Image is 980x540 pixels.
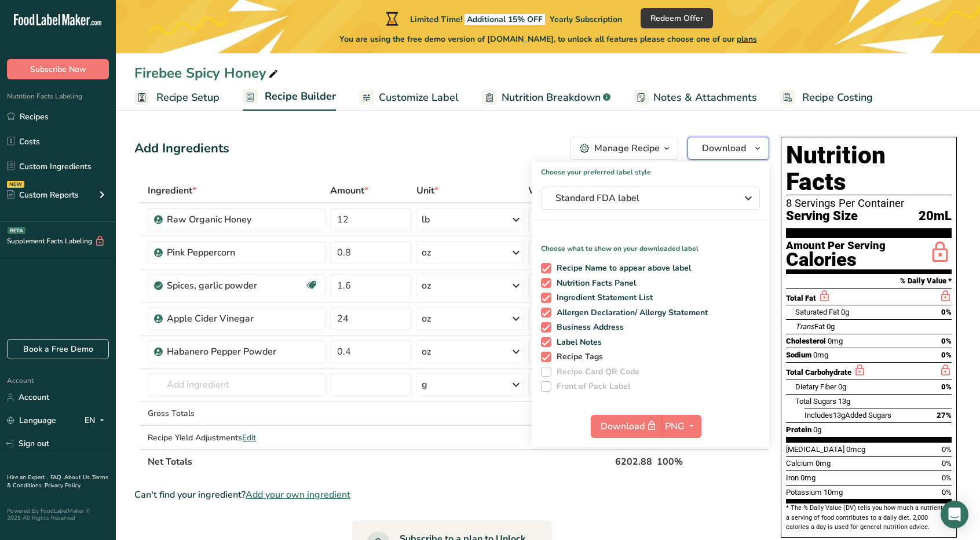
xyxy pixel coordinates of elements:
[422,246,431,260] div: oz
[482,85,610,111] a: Nutrition Breakdown
[942,459,952,468] span: 0%
[85,414,109,428] div: EN
[841,308,849,316] span: 0g
[795,397,836,406] span: Total Sugars
[551,293,653,303] span: Ingredient Statement List
[551,278,637,289] span: Nutrition Facts Panel
[7,410,56,430] a: Language
[145,449,613,473] th: Net Totals
[737,34,757,45] span: plans
[919,209,952,224] span: 20mL
[551,263,692,273] span: Recipe Name to appear above label
[7,473,108,490] a: Terms & Conditions .
[786,294,816,302] span: Total Fat
[786,473,799,482] span: Iron
[570,137,678,160] button: Manage Recipe
[688,137,769,160] button: Download
[786,351,811,359] span: Sodium
[134,63,280,83] div: Firebee Spicy Honey
[591,415,661,438] button: Download
[156,90,220,105] span: Recipe Setup
[242,432,256,443] span: Edit
[148,407,325,419] div: Gross Totals
[8,227,25,234] div: BETA
[339,33,757,45] span: You are using the free demo version of [DOMAIN_NAME], to unlock all features please choose one of...
[941,382,952,391] span: 0%
[786,274,952,288] section: % Daily Value *
[64,473,92,481] a: About Us .
[795,308,839,316] span: Saturated Fat
[937,411,952,419] span: 27%
[702,141,746,155] span: Download
[795,322,814,331] i: Trans
[379,90,459,105] span: Customize Label
[551,322,624,333] span: Business Address
[786,240,886,251] div: Amount Per Serving
[243,83,336,111] a: Recipe Builder
[422,378,427,392] div: g
[359,85,459,111] a: Customize Label
[330,184,368,198] span: Amount
[7,59,109,79] button: Subscribe Now
[167,246,312,260] div: Pink Peppercorn
[594,141,660,155] div: Manage Recipe
[828,337,843,345] span: 0mg
[148,432,325,444] div: Recipe Yield Adjustments
[786,488,822,497] span: Potassium
[942,473,952,482] span: 0%
[813,351,828,359] span: 0mg
[422,213,430,227] div: lb
[7,339,109,359] a: Book a Free Demo
[641,8,713,28] button: Redeem Offer
[846,445,865,454] span: 0mcg
[528,184,571,198] div: Waste
[838,397,850,406] span: 13g
[502,90,601,105] span: Nutrition Breakdown
[167,345,312,359] div: Habanero Pepper Powder
[551,381,631,392] span: Front of Pack Label
[941,501,968,528] div: Open Intercom Messenger
[786,459,814,468] span: Calcium
[786,209,858,224] span: Serving Size
[45,481,81,490] a: Privacy Policy
[795,382,836,391] span: Dietary Fiber
[7,508,109,521] div: Powered By FoodLabelMaker © 2025 All Rights Reserved
[601,419,659,433] span: Download
[650,12,703,24] span: Redeem Offer
[134,139,229,158] div: Add Ingredients
[800,473,816,482] span: 0mg
[134,488,769,502] div: Can't find your ingredient?
[786,368,851,377] span: Total Carbohydrate
[786,142,952,195] h1: Nutrition Facts
[532,234,769,254] p: Choose what to show on your downloaded label
[942,445,952,454] span: 0%
[786,445,844,454] span: [MEDICAL_DATA]
[941,351,952,359] span: 0%
[833,411,845,419] span: 13g
[532,162,769,177] h1: Choose your preferred label style
[551,352,604,362] span: Recipe Tags
[555,191,729,205] span: Standard FDA label
[942,488,952,497] span: 0%
[653,90,757,105] span: Notes & Attachments
[551,308,708,318] span: Allergen Declaration/ Allergy Statement
[383,12,622,25] div: Limited Time!
[550,14,622,25] span: Yearly Subscription
[422,312,431,326] div: oz
[795,322,825,331] span: Fat
[167,213,312,227] div: Raw Organic Honey
[786,198,952,209] div: 8 Servings Per Container
[824,488,843,497] span: 10mg
[7,181,24,188] div: NEW
[802,90,873,105] span: Recipe Costing
[941,337,952,345] span: 0%
[816,459,831,468] span: 0mg
[665,419,685,433] span: PNG
[661,415,701,438] button: PNG
[613,449,654,473] th: 6202.88
[7,473,48,481] a: Hire an Expert .
[422,279,431,293] div: oz
[416,184,438,198] span: Unit
[805,411,891,419] span: Includes Added Sugars
[634,85,757,111] a: Notes & Attachments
